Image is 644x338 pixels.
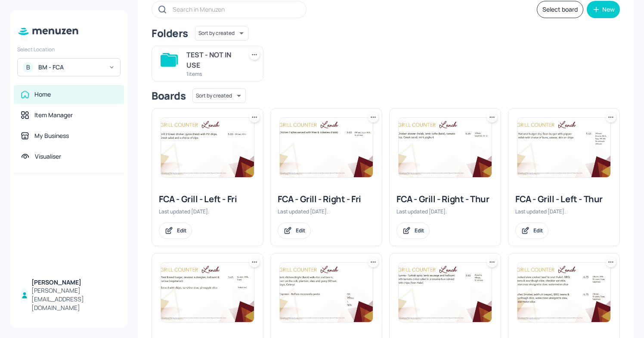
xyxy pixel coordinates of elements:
div: Edit [296,227,305,234]
div: BM - FCA [38,63,103,72]
div: 1 items [186,70,239,78]
div: Edit [177,227,186,234]
div: Visualiser [35,152,61,161]
div: Last updated [DATE]. [159,208,256,215]
div: FCA - Grill - Right - Fri [278,193,375,205]
img: 2025-07-23-1753258673649xia23s8o6se.jpeg [161,263,254,322]
img: 2025-09-10-1757491167659v6hs5bari9h.jpeg [399,118,492,177]
div: Sort by created [192,87,246,104]
img: 2025-08-29-17564588765275jx79n9hqgt.jpeg [280,118,373,177]
div: Edit [415,227,424,234]
img: 2025-09-02-1756812896495ogfb2155y8q.jpeg [399,263,492,322]
img: 2025-08-19-1755600640947dzm90m7ui6k.jpeg [517,263,610,322]
div: Select Location [17,46,121,53]
div: Last updated [DATE]. [396,208,494,215]
div: [PERSON_NAME][EMAIL_ADDRESS][DOMAIN_NAME] [31,286,117,312]
div: FCA - Grill - Right - Thur [396,193,494,205]
img: 2025-09-17-175810262119437essm589ny.jpeg [280,263,373,322]
div: TEST - NOT IN USE [186,50,239,70]
img: 2025-08-28-1756375040474vfx8dy3pq7r.jpeg [517,118,610,177]
div: Edit [533,227,543,234]
div: [PERSON_NAME] [31,278,117,287]
div: Last updated [DATE]. [515,208,613,215]
input: Search in Menuzen [173,3,297,16]
div: Home [34,90,51,99]
div: Last updated [DATE]. [278,208,375,215]
img: 2025-09-05-17570684943895lokt6aehqw.jpeg [161,118,254,177]
div: B [23,62,33,72]
div: Item Manager [34,111,73,119]
div: Boards [152,89,186,103]
div: FCA - Grill - Left - Thur [515,193,613,205]
button: Select board [537,1,583,18]
div: My Business [34,131,69,140]
div: Sort by created [195,25,248,42]
div: Folders [152,26,188,40]
button: New [587,1,620,18]
div: New [602,6,615,13]
div: FCA - Grill - Left - Fri [159,193,256,205]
